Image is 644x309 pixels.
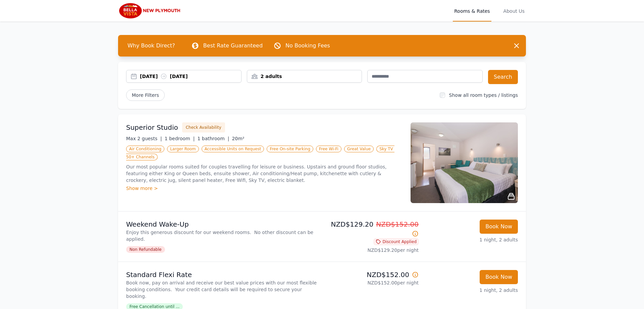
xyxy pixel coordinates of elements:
p: Book now, pay on arrival and receive our best value prices with our most flexible booking conditi... [126,279,319,300]
span: Non Refundable [126,246,165,253]
p: NZD$129.20 [325,220,419,238]
span: Free Wi-Fi [316,146,341,152]
p: NZD$129.20 per night [325,247,419,254]
p: No Booking Fees [285,42,330,50]
span: Accessible Units on Request [202,146,264,152]
div: Show more > [126,185,402,192]
span: 1 bedroom | [165,136,195,141]
p: 1 night, 2 adults [424,287,518,294]
button: Check Availability [182,122,225,132]
span: Free On-site Parking [267,146,313,152]
button: Search [488,70,518,84]
span: Why Book Direct? [122,39,180,52]
span: Air Conditioning [126,146,164,152]
div: [DATE] [DATE] [140,73,241,80]
p: Enjoy this generous discount for our weekend rooms. No other discount can be applied. [126,229,319,242]
span: Great Value [344,146,374,152]
p: Best Rate Guaranteed [203,42,263,50]
button: Book Now [480,270,518,284]
span: More Filters [126,89,165,101]
p: 1 night, 2 adults [424,236,518,243]
div: 2 adults [247,73,362,80]
span: 1 bathroom | [197,136,229,141]
label: Show all room types / listings [449,92,518,98]
span: Larger Room [167,146,199,152]
p: NZD$152.00 [325,270,419,279]
span: Discount Applied [374,238,419,245]
h3: Superior Studio [126,123,178,132]
button: Book Now [480,220,518,234]
p: Our most popular rooms suited for couples travelling for leisure or business. Upstairs and ground... [126,163,402,184]
span: 20m² [232,136,244,141]
img: Bella Vista New Plymouth [118,3,182,19]
p: Weekend Wake-Up [126,220,319,229]
p: NZD$152.00 per night [325,279,419,286]
span: NZD$152.00 [376,220,419,228]
span: Max 2 guests | [126,136,162,141]
p: Standard Flexi Rate [126,270,319,279]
